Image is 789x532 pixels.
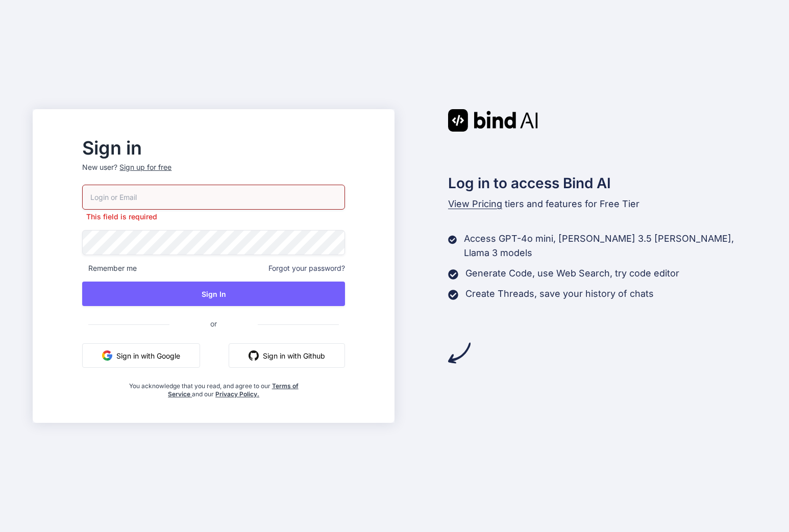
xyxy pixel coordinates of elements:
a: Privacy Policy. [215,390,259,398]
span: Remember me [82,263,137,273]
h2: Sign in [82,140,344,156]
a: Terms of Service [168,382,299,398]
img: github [249,350,259,361]
p: Generate Code, use Web Search, try code editor [465,266,679,281]
img: arrow [448,342,471,364]
p: New user? [82,162,344,185]
p: Create Threads, save your history of chats [465,287,654,301]
img: Bind AI logo [448,109,538,132]
button: Sign In [82,282,344,306]
input: Login or Email [82,185,344,210]
span: View Pricing [448,198,502,209]
p: This field is required [82,212,344,222]
button: Sign in with Google [82,343,200,368]
button: Sign in with Github [229,343,345,368]
span: or [169,311,258,336]
img: google [102,350,112,361]
span: Forgot your password? [268,263,345,273]
div: You acknowledge that you read, and agree to our and our [126,376,301,398]
p: tiers and features for Free Tier [448,197,756,211]
div: Sign up for free [119,162,171,172]
p: Access GPT-4o mini, [PERSON_NAME] 3.5 [PERSON_NAME], Llama 3 models [464,232,756,260]
h2: Log in to access Bind AI [448,172,756,194]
